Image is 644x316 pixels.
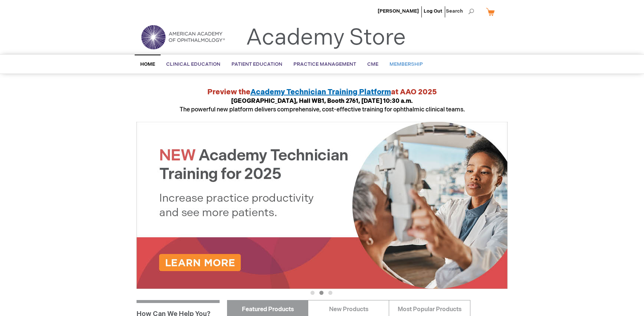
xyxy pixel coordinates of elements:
[367,61,378,67] span: CME
[310,291,315,295] button: 1 of 3
[246,25,406,51] a: Academy Store
[328,291,332,295] button: 3 of 3
[293,61,356,67] span: Practice Management
[231,98,413,105] strong: [GEOGRAPHIC_DATA], Hall WB1, Booth 2761, [DATE] 10:30 a.m.
[140,61,155,67] span: Home
[166,61,220,67] span: Clinical Education
[319,291,323,295] button: 2 of 3
[378,8,419,14] a: [PERSON_NAME]
[207,88,437,97] strong: Preview the at AAO 2025
[390,61,423,67] span: Membership
[250,88,391,97] a: Academy Technician Training Platform
[424,8,442,14] a: Log Out
[180,98,465,113] span: The powerful new platform delivers comprehensive, cost-effective training for ophthalmic clinical...
[446,4,474,19] span: Search
[231,61,282,67] span: Patient Education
